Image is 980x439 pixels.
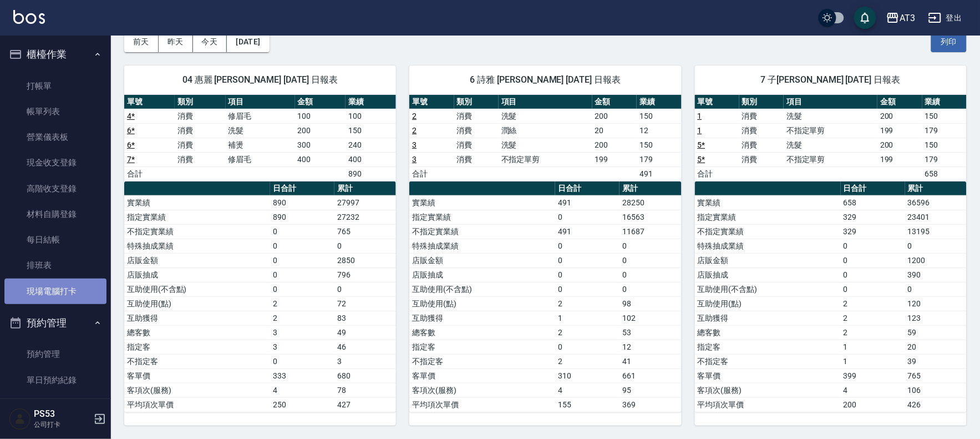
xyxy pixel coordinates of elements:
[620,282,681,296] td: 0
[905,195,967,210] td: 36596
[409,296,555,311] td: 互助使用(點)
[124,239,270,253] td: 特殊抽成業績
[124,369,270,383] td: 客單價
[620,181,681,196] th: 累計
[739,138,784,152] td: 消費
[270,369,334,383] td: 333
[620,354,681,369] td: 41
[698,126,702,135] a: 1
[270,383,334,397] td: 4
[555,195,620,210] td: 491
[905,397,967,412] td: 426
[409,311,555,325] td: 互助獲得
[905,268,967,282] td: 390
[34,408,90,420] h5: PS53
[555,239,620,253] td: 0
[555,311,620,325] td: 1
[334,195,396,210] td: 27997
[9,408,31,430] img: Person
[841,181,905,196] th: 日合計
[620,383,681,397] td: 95
[270,325,334,340] td: 3
[922,138,967,152] td: 150
[409,369,555,383] td: 客單價
[841,325,905,340] td: 2
[841,311,905,325] td: 2
[499,152,592,166] td: 不指定單剪
[409,95,681,181] table: a dense table
[695,296,841,311] td: 互助使用(點)
[227,32,269,52] button: [DATE]
[784,138,877,152] td: 洗髮
[841,195,905,210] td: 658
[739,152,784,166] td: 消費
[270,282,334,296] td: 0
[270,195,334,210] td: 890
[620,296,681,311] td: 98
[854,7,876,29] button: save
[346,123,396,138] td: 150
[739,95,784,109] th: 類別
[695,268,841,282] td: 店販抽成
[412,112,417,120] a: 2
[346,95,396,109] th: 業績
[409,95,454,109] th: 單號
[175,138,225,152] td: 消費
[4,176,106,201] a: 高階收支登錄
[270,340,334,354] td: 3
[905,369,967,383] td: 765
[620,239,681,253] td: 0
[620,311,681,325] td: 102
[592,109,637,123] td: 200
[159,32,193,52] button: 昨天
[620,325,681,340] td: 53
[637,95,681,109] th: 業績
[555,340,620,354] td: 0
[270,253,334,268] td: 0
[620,397,681,412] td: 369
[226,95,295,109] th: 項目
[124,340,270,354] td: 指定客
[555,369,620,383] td: 310
[620,224,681,239] td: 11687
[334,296,396,311] td: 72
[620,340,681,354] td: 12
[124,296,270,311] td: 互助使用(點)
[555,268,620,282] td: 0
[270,181,334,196] th: 日合計
[124,210,270,224] td: 指定實業績
[124,224,270,239] td: 不指定實業績
[124,95,175,109] th: 單號
[877,138,922,152] td: 200
[555,354,620,369] td: 2
[409,224,555,239] td: 不指定實業績
[4,73,106,99] a: 打帳單
[841,253,905,268] td: 0
[295,138,346,152] td: 300
[695,383,841,397] td: 客項次(服務)
[555,210,620,224] td: 0
[124,325,270,340] td: 總客數
[124,32,159,52] button: 前天
[695,397,841,412] td: 平均項次單價
[270,239,334,253] td: 0
[905,383,967,397] td: 106
[695,340,841,354] td: 指定客
[592,95,637,109] th: 金額
[334,181,396,196] th: 累計
[334,268,396,282] td: 796
[334,253,396,268] td: 2850
[841,397,905,412] td: 200
[922,123,967,138] td: 179
[193,32,227,52] button: 今天
[695,369,841,383] td: 客單價
[4,124,106,150] a: 營業儀表板
[124,268,270,282] td: 店販抽成
[555,383,620,397] td: 4
[695,95,739,109] th: 單號
[409,181,681,412] table: a dense table
[175,95,225,109] th: 類別
[334,383,396,397] td: 78
[924,8,967,28] button: 登出
[922,109,967,123] td: 150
